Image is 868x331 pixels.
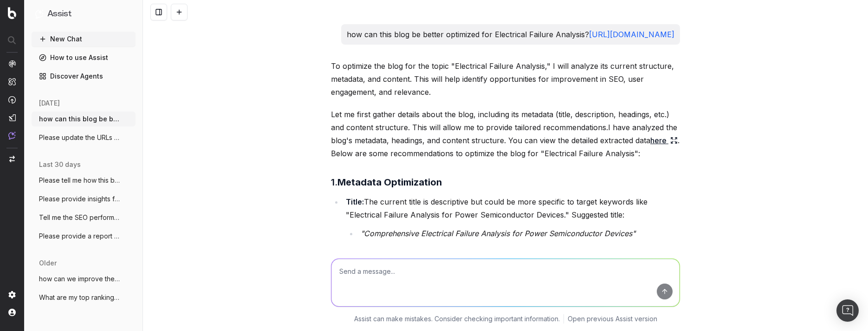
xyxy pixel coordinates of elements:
span: Tell me the SEO performance of [URL] [39,213,121,222]
img: Activation [8,96,16,104]
h1: Assist [47,7,71,20]
button: how can this blog be better optimized fo [32,112,136,126]
span: last 30 days [39,160,81,169]
button: New Chat [32,32,136,46]
img: Setting [8,291,16,298]
button: Please update the URLs below so we can a [32,130,136,145]
button: Please provide a report for the 60 day p [32,229,136,244]
span: What are my top ranking pages? [URL] [39,293,121,302]
span: how can this blog be better optimized fo [39,114,121,124]
img: Intelligence [8,78,16,86]
img: Studio [8,114,16,121]
span: Please provide insights for how the page [39,194,121,204]
strong: Title: [346,197,364,206]
li: The current title is descriptive but could be more specific to target keywords like "Electrical F... [343,195,680,240]
span: older [39,258,57,268]
span: Please update the URLs below so we can a [39,133,121,142]
button: Tell me the SEO performance of [URL] [32,210,136,225]
img: Switch project [9,156,15,162]
p: Let me first gather details about the blog, including its metadata (title, description, headings,... [331,108,680,160]
a: Open previous Assist version [568,314,657,324]
img: Analytics [8,60,16,67]
li: Include more targeted keywords and a clear call-to-action. Suggested description: [343,245,680,290]
img: Assist [35,9,44,18]
p: To optimize the blog for the topic "Electrical Failure Analysis," I will analyze its current stru... [331,60,680,99]
div: Open Intercom Messenger [836,299,859,322]
a: Discover Agents [32,69,136,84]
button: Assist [35,7,132,20]
a: here [650,134,678,147]
button: Please provide insights for how the page [32,192,136,206]
button: Please tell me how this blog can be more [32,173,136,188]
span: Please tell me how this blog can be more [39,176,121,185]
a: [URL][DOMAIN_NAME] [589,30,674,39]
strong: Metadata Optimization [337,177,442,188]
img: Botify assist logo [317,63,326,73]
p: how can this blog be better optimized for Electrical Failure Analysis? [347,28,674,41]
span: how can we improve the SEO of this page? [39,274,121,284]
span: Please provide a report for the 60 day p [39,232,121,241]
span: [DATE] [39,99,60,108]
button: What are my top ranking pages? [URL] [32,290,136,305]
h3: 1. [331,175,680,190]
img: Assist [8,132,16,139]
em: "Comprehensive Electrical Failure Analysis for Power Semiconductor Devices" [361,229,635,238]
a: How to use Assist [32,50,136,65]
p: Assist can make mistakes. Consider checking important information. [354,314,560,324]
button: how can we improve the SEO of this page? [32,271,136,286]
img: My account [8,309,16,316]
img: Botify logo [8,7,16,19]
